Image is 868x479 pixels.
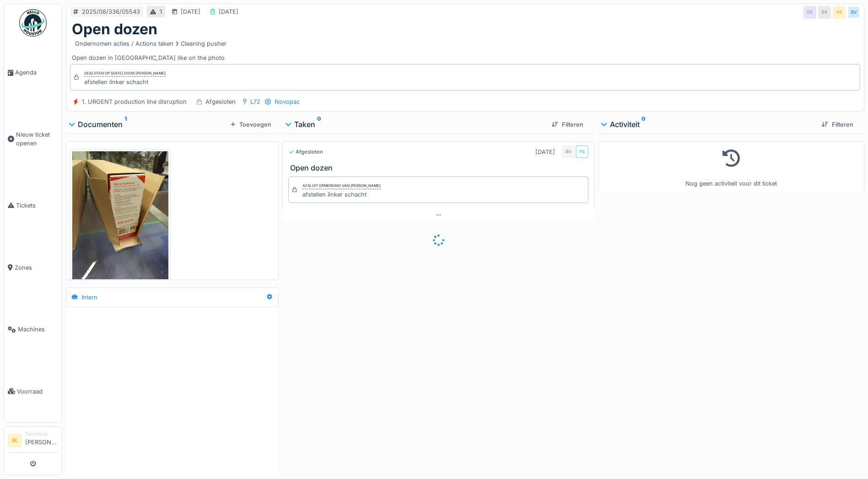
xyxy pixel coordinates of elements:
span: Nieuw ticket openen [16,130,58,148]
div: [DATE] [219,7,238,16]
span: Machines [18,325,58,334]
div: Taken [286,119,545,130]
a: Agenda [4,42,62,104]
div: Documenten [70,119,227,130]
h3: Open dozen [290,164,590,172]
div: Intern [81,293,97,302]
span: Zones [15,263,58,272]
div: Open dozen in [GEOGRAPHIC_DATA] like on the photo [72,38,858,62]
div: Technicus [25,431,58,437]
div: EK [818,6,831,19]
div: PS [833,6,846,19]
div: Filteren [818,118,857,131]
div: EK [803,6,816,19]
div: [DATE] [535,148,555,156]
a: Tickets [4,175,62,237]
div: Toevoegen [227,118,275,131]
img: 6vjewtf0f79ecj2x1g8dkhnfg1py [72,151,168,279]
li: [PERSON_NAME] [25,431,58,450]
a: Nieuw ticket openen [4,104,62,175]
div: BV [562,145,575,158]
span: Agenda [15,68,58,77]
sup: 0 [317,119,321,130]
a: Voorraad [4,361,62,423]
div: 1. URGENT production line disruption [82,97,187,106]
div: [DATE] [181,7,200,16]
div: Gesloten op [DATE] door [PERSON_NAME] [84,70,166,77]
div: Afsluit opmerking van [PERSON_NAME] [302,183,381,189]
a: IK Technicus[PERSON_NAME] [8,431,58,452]
sup: 1 [124,119,127,130]
h1: Open dozen [72,21,157,38]
img: Badge_color-CXgf-gQk.svg [19,9,47,37]
li: IK [8,434,22,447]
div: afstellen linker schacht [302,190,381,199]
div: Ondernomen acties / Actions taken Cleaning pusher [75,39,226,48]
div: L72 [250,97,260,106]
div: Filteren [548,118,587,131]
div: 2025/08/336/05543 [82,7,140,16]
div: afstellen linker schacht [84,78,166,86]
span: Tickets [16,201,58,210]
div: PS [576,145,588,158]
div: 1 [160,7,162,16]
a: Zones [4,236,62,298]
div: Activiteit [602,119,814,130]
div: Nog geen activiteit voor dit ticket [604,145,858,188]
div: Afgesloten [205,97,236,106]
div: BV [847,6,860,19]
span: Voorraad [17,387,58,396]
div: Afgesloten [288,148,323,156]
sup: 0 [642,119,646,130]
div: Novopac [275,97,300,106]
a: Machines [4,298,62,361]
